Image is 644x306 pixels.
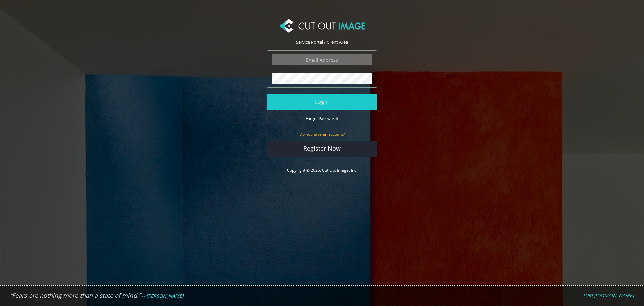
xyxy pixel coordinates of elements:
a: [URL][DOMAIN_NAME] [583,293,634,299]
small: Forgot Password? [306,116,338,121]
a: Copyright © 2025, Cut Out Image, Inc. [287,167,357,173]
button: Login [267,94,377,110]
a: Forgot Password? [306,115,338,121]
em: [URL][DOMAIN_NAME] [583,292,634,299]
img: Cut Out Image [279,19,365,33]
em: -- [PERSON_NAME] [142,293,184,299]
small: Do not have an account? [299,131,345,137]
span: Service Portal / Client Area [296,39,348,45]
em: “Fears are nothing more than a state of mind.” [10,291,141,299]
a: Register Now [267,141,377,157]
input: Email Address [272,54,372,65]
